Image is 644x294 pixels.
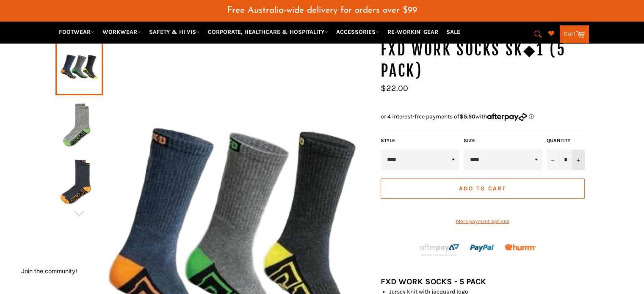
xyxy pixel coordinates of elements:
[60,158,99,204] img: FXD WORK SOCKS SK◆1 (5 Pack) - Workin' Gear
[60,101,99,148] img: FXD WORK SOCKS SK◆1 (5 Pack) - Workin' Gear
[381,179,585,199] button: Add to Cart
[443,25,464,39] a: SALE
[381,277,486,286] strong: FXD WORK SOCKS - 5 PACK
[99,25,144,39] a: WORKWEAR
[419,242,460,257] img: Afterpay-Logo-on-dark-bg_large.png
[464,137,542,144] label: Size
[55,25,98,39] a: FOOTWEAR
[470,236,495,261] img: paypal.png
[21,267,77,275] button: Join the community!
[381,137,459,144] label: Style
[381,39,589,81] h1: FXD WORK SOCKS SK◆1 (5 Pack)
[547,137,585,144] label: Quantity
[572,150,585,170] button: Increase item quantity by one
[560,25,589,43] a: Cart
[381,83,408,93] span: $22.00
[381,218,585,225] a: More payment options
[333,25,383,39] a: ACCESSORIES
[227,6,417,15] span: Free Australia-wide delivery for orders over $99
[146,25,203,39] a: SAFETY & HI VIS
[547,150,559,170] button: Reduce item quantity by one
[384,25,442,39] a: RE-WORKIN' GEAR
[205,25,332,39] a: CORPORATE, HEALTHCARE & HOSPITALITY
[459,185,506,192] span: Add to Cart
[505,244,536,250] img: Humm_core_logo_RGB-01_300x60px_small_195d8312-4386-4de7-b182-0ef9b6303a37.png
